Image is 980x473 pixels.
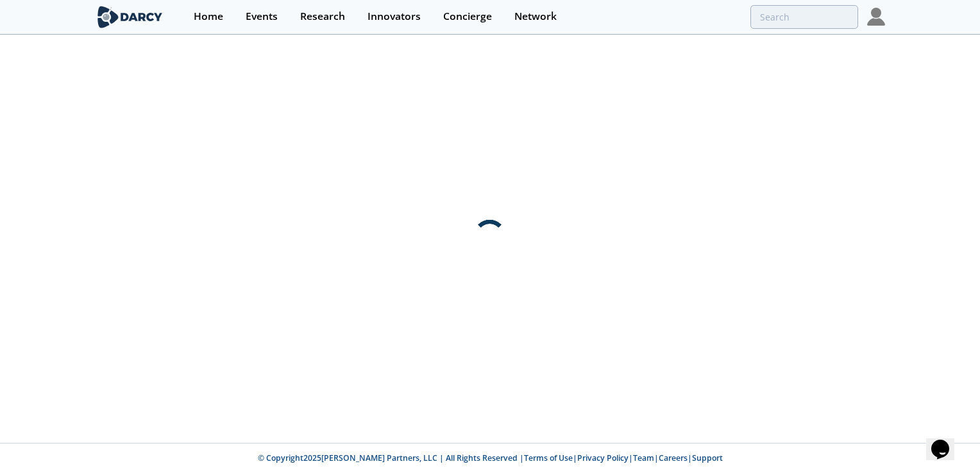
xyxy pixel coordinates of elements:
[95,6,165,28] img: logo-wide.svg
[659,452,688,463] a: Careers
[46,452,934,464] p: © Copyright 2025 [PERSON_NAME] Partners, LLC | All Rights Reserved | | | | |
[867,8,885,26] img: Profile
[692,452,723,463] a: Support
[514,12,557,22] div: Network
[577,452,629,463] a: Privacy Policy
[633,452,654,463] a: Team
[750,5,858,29] input: Advanced Search
[300,12,345,22] div: Research
[194,12,223,22] div: Home
[367,12,421,22] div: Innovators
[926,422,967,460] iframe: chat widget
[443,12,492,22] div: Concierge
[524,452,573,463] a: Terms of Use
[246,12,278,22] div: Events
